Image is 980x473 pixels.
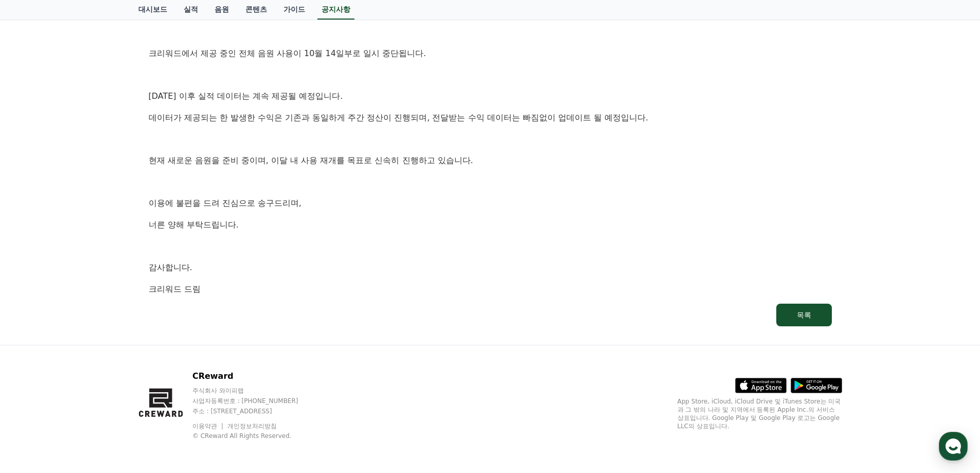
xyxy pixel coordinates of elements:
span: 설정 [159,342,171,350]
a: 개인정보처리방침 [227,423,277,430]
p: 이용에 불편을 드려 진심으로 송구드리며, [149,197,832,210]
span: 대화 [94,342,106,351]
button: 목록 [776,304,832,326]
a: 홈 [3,326,68,352]
p: [DATE] 이후 실적 데이터는 계속 제공될 예정입니다. [149,90,832,103]
p: 데이터가 제공되는 한 발생한 수익은 기존과 동일하게 주간 정산이 진행되며, 전달받는 수익 데이터는 빠짐없이 업데이트 될 예정입니다. [149,111,832,125]
p: 너른 양해 부탁드립니다. [149,218,832,232]
p: CReward [192,370,318,382]
p: © CReward All Rights Reserved. [192,432,318,440]
p: 주소 : [STREET_ADDRESS] [192,407,318,415]
a: 설정 [133,326,198,352]
a: 목록 [149,304,832,326]
p: 현재 새로운 음원을 준비 중이며, 이달 내 사용 재개를 목표로 신속히 진행하고 있습니다. [149,154,832,167]
div: 목록 [797,310,811,320]
p: 사업자등록번호 : [PHONE_NUMBER] [192,397,318,405]
p: 크리워드에서 제공 중인 전체 음원 사용이 10월 14일부로 일시 중단됩니다. [149,47,832,60]
p: App Store, iCloud, iCloud Drive 및 iTunes Store는 미국과 그 밖의 나라 및 지역에서 등록된 Apple Inc.의 서비스 상표입니다. Goo... [678,397,842,430]
a: 대화 [68,326,133,352]
span: 홈 [32,342,39,350]
p: 주식회사 와이피랩 [192,387,318,395]
a: 이용약관 [192,423,225,430]
p: 크리워드 드림 [149,283,832,296]
p: 감사합니다. [149,261,832,274]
